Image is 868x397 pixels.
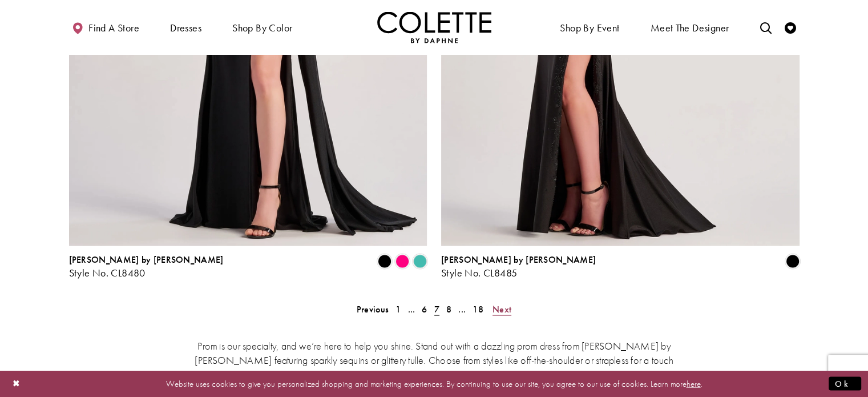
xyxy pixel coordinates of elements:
span: ... [458,303,466,315]
a: 6 [418,301,430,318]
a: Next Page [489,301,515,318]
span: [PERSON_NAME] by [PERSON_NAME] [441,254,596,266]
p: Website uses cookies to give you personalized shopping and marketing experiences. By continuing t... [82,376,786,391]
i: Black [378,255,391,268]
span: Style No. CL8480 [69,266,146,279]
a: 1 [392,301,404,318]
img: Colette by Daphne [377,11,491,43]
i: Turquoise [413,255,427,268]
a: Visit Home Page [377,11,491,43]
span: 7 [434,303,439,315]
a: 18 [469,301,487,318]
span: 6 [422,303,427,315]
i: Black [786,255,800,268]
span: Current page [431,301,443,318]
a: Prev Page [353,301,392,318]
span: [PERSON_NAME] by [PERSON_NAME] [69,254,224,266]
span: Shop by color [229,11,295,43]
span: Next [492,303,511,315]
a: 8 [443,301,455,318]
i: Hot Pink [395,255,409,268]
span: Find a store [88,22,139,34]
a: Meet the designer [648,11,732,43]
span: Previous [357,303,389,315]
a: here [687,378,701,389]
button: Submit Dialog [829,376,861,391]
a: ... [455,301,469,318]
span: Style No. CL8485 [441,266,517,279]
span: Shop By Event [557,11,622,43]
div: Colette by Daphne Style No. CL8485 [441,255,596,279]
button: Close Dialog [7,374,26,394]
a: Toggle search [757,11,774,43]
span: 18 [473,303,483,315]
span: Shop By Event [560,22,619,34]
a: ... [404,301,418,318]
span: Shop by color [232,22,292,34]
span: Dresses [170,22,201,34]
a: Check Wishlist [782,11,799,43]
a: Find a store [69,11,142,43]
span: ... [407,303,415,315]
div: Colette by Daphne Style No. CL8480 [69,255,224,279]
span: 8 [446,303,451,315]
span: Meet the designer [651,22,729,34]
span: Dresses [167,11,204,43]
span: 1 [395,303,401,315]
